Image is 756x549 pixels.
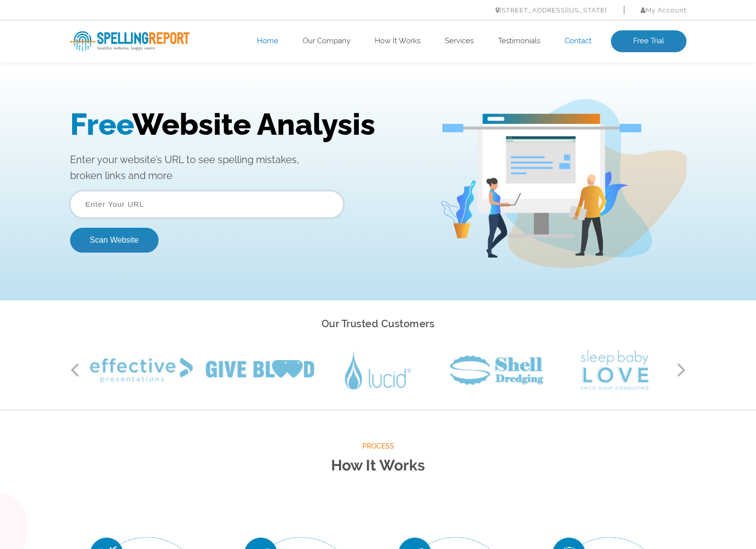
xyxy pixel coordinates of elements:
[581,350,649,390] img: Sleep Baby Love
[70,40,425,75] h1: Website Analysis
[345,351,411,389] img: Lucid
[70,440,686,453] span: Process
[442,57,641,66] img: Free Webiste Analysis
[70,315,686,333] h2: Our Trusted Customers
[70,161,159,186] button: Scan Website
[70,40,132,75] span: Free
[70,363,80,377] button: Previous
[450,355,543,385] img: Shell Dredging
[70,85,425,117] p: Enter your website’s URL to see spelling mistakes, broken links and more
[90,358,193,382] img: Effective
[70,124,343,151] input: Enter Your URL
[676,363,686,377] button: Next
[206,360,314,380] img: Give Blood
[440,32,686,201] img: Free Webiste Analysis
[70,453,686,479] h2: How It Works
